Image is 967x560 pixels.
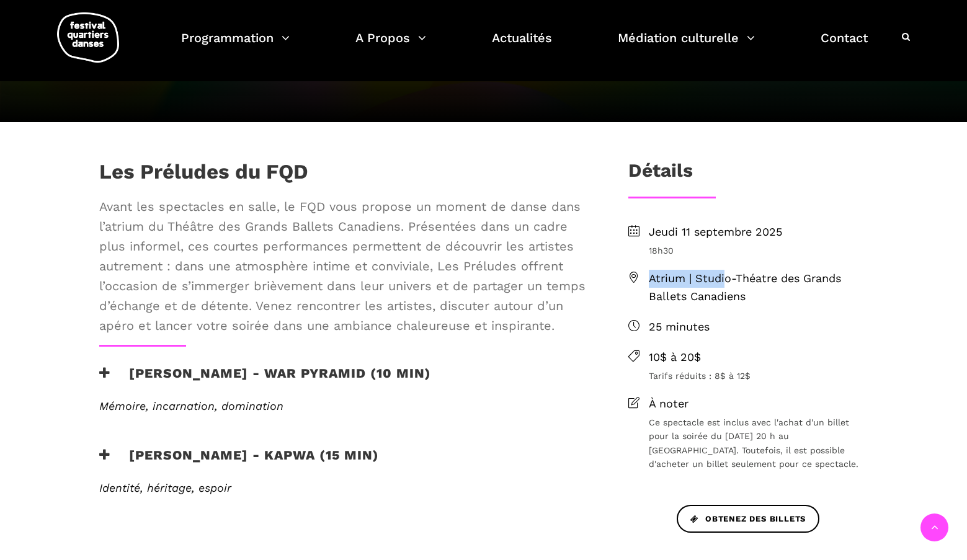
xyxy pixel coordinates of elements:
[618,27,755,64] a: Médiation culturelle
[821,27,868,64] a: Contact
[628,159,693,190] h3: Détails
[649,416,868,471] span: Ce spectacle est inclus avec l'achat d'un billet pour la soirée du [DATE] 20 h au [GEOGRAPHIC_DAT...
[649,244,868,257] span: 18h30
[99,481,231,494] em: Identité, héritage, espoir
[649,223,868,241] span: Jeudi 11 septembre 2025
[649,369,868,383] span: Tarifs réduits : 8$ à 12$
[492,27,552,64] a: Actualités
[649,395,868,413] span: À noter
[649,270,868,306] span: Atrium | Studio-Théatre des Grands Ballets Canadiens
[690,513,806,526] span: Obtenez des billets
[99,399,283,412] em: Mémoire, incarnation, domination
[649,318,868,336] span: 25 minutes
[649,349,868,367] span: 10$ à 20$
[181,27,290,64] a: Programmation
[99,197,588,336] span: Avant les spectacles en salle, le FQD vous propose un moment de danse dans l’atrium du Théâtre de...
[57,12,119,63] img: logo-fqd-med
[99,447,379,478] h3: [PERSON_NAME] - Kapwa (15 min)
[677,505,819,533] a: Obtenez des billets
[355,27,426,64] a: A Propos
[99,365,431,396] h3: [PERSON_NAME] - War Pyramid (10 min)
[99,159,308,190] h1: Les Préludes du FQD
